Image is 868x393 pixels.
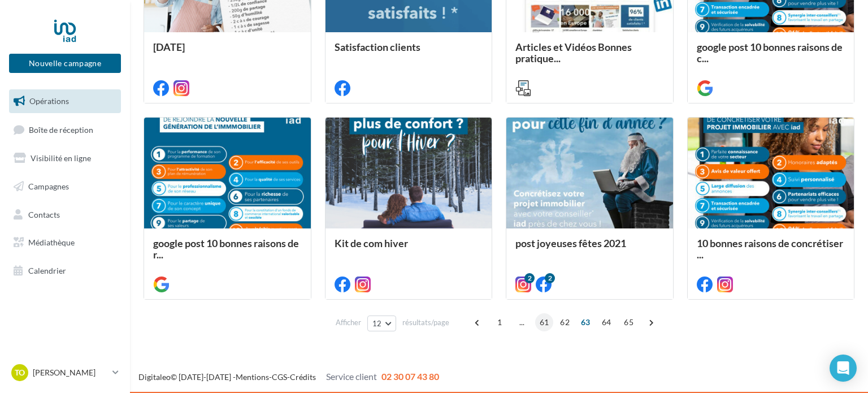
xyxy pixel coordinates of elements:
span: 1 [491,313,509,331]
span: ... [513,313,531,331]
span: google post 10 bonnes raisons de c... [697,41,843,64]
a: Digitaleo [138,372,171,382]
span: Kit de com hiver [335,237,408,249]
span: 65 [619,313,638,331]
a: Calendrier [7,259,123,283]
span: © [DATE]-[DATE] - - - [138,372,439,382]
span: Campagnes [28,182,69,191]
span: 12 [372,319,382,328]
span: Contacts [28,209,60,219]
span: Médiathèque [28,237,75,247]
div: 2 [524,273,535,283]
a: Contacts [7,203,123,227]
a: Campagnes [7,175,123,198]
a: Visibilité en ligne [7,146,123,170]
span: post joyeuses fêtes 2021 [515,237,626,249]
span: Afficher [336,317,361,328]
span: Boîte de réception [29,124,93,134]
span: google post 10 bonnes raisons de r... [153,237,299,261]
span: Articles et Vidéos Bonnes pratique... [515,41,632,64]
span: [DATE] [153,41,185,53]
div: 2 [545,273,555,283]
span: 02 30 07 43 80 [381,371,439,382]
button: 12 [367,316,396,331]
a: CGS [272,372,287,382]
span: Service client [326,371,377,382]
span: Calendrier [28,266,66,275]
a: Mentions [236,372,269,382]
span: 61 [535,313,554,331]
span: To [15,367,25,378]
a: Médiathèque [7,231,123,254]
p: [PERSON_NAME] [33,367,108,378]
span: résultats/page [402,317,449,328]
a: Boîte de réception [7,118,123,142]
span: 62 [555,313,574,331]
span: 64 [597,313,616,331]
a: Crédits [290,372,316,382]
span: 10 bonnes raisons de concrétiser ... [697,237,843,261]
a: To [PERSON_NAME] [9,362,121,383]
span: Visibilité en ligne [31,153,91,163]
span: Opérations [29,96,69,106]
button: Nouvelle campagne [9,54,121,73]
span: 63 [576,313,595,331]
span: Satisfaction clients [335,41,420,53]
a: Opérations [7,89,123,113]
div: Open Intercom Messenger [830,355,857,382]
